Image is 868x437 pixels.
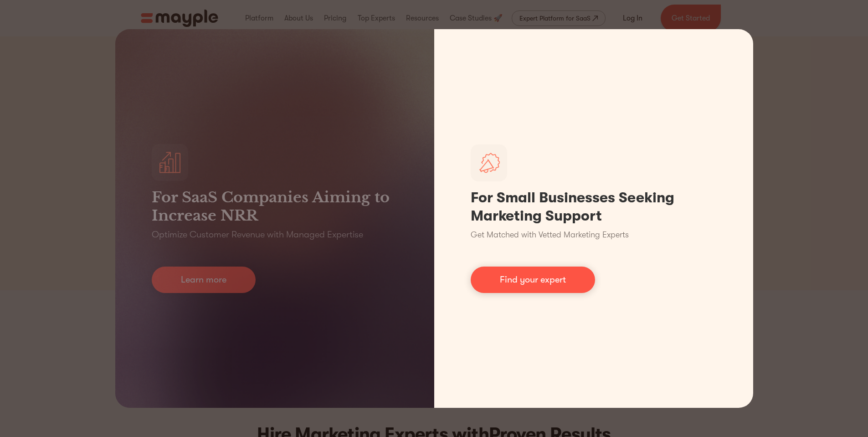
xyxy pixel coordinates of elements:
[152,228,363,241] p: Optimize Customer Revenue with Managed Expertise
[152,188,398,225] h3: For SaaS Companies Aiming to Increase NRR
[152,267,256,293] a: Learn more
[471,229,629,241] p: Get Matched with Vetted Marketing Experts
[471,267,595,293] a: Find your expert
[471,189,717,225] h1: For Small Businesses Seeking Marketing Support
